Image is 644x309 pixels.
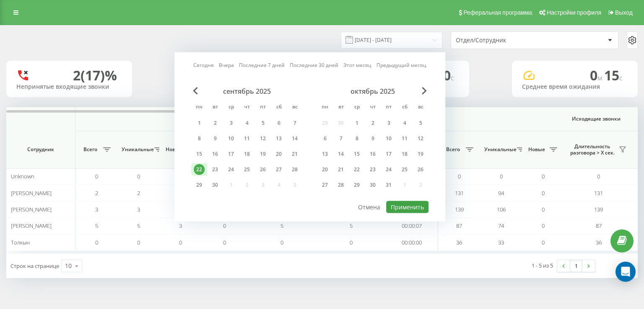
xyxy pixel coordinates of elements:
[500,173,503,180] span: 0
[194,180,205,191] div: 29
[179,239,182,246] span: 0
[604,66,623,84] span: 15
[397,132,413,145] div: сб 11 окт. 2025 г.
[335,133,346,144] div: 7
[239,163,255,176] div: чт 25 сент. 2025 г.
[365,132,381,145] div: чт 9 окт. 2025 г.
[207,132,223,145] div: вт 9 сент. 2025 г.
[95,206,98,213] span: 3
[415,133,426,144] div: 12
[288,101,301,114] abbr: воскресенье
[273,101,285,114] abbr: суббота
[594,189,603,197] span: 131
[413,148,428,160] div: вс 19 окт. 2025 г.
[542,206,545,213] span: 0
[351,164,362,175] div: 22
[241,101,253,114] abbr: четверг
[383,133,394,144] div: 10
[179,222,182,229] span: 3
[367,164,378,175] div: 23
[498,189,504,197] span: 94
[226,164,236,175] div: 24
[137,239,140,246] span: 0
[241,133,252,144] div: 11
[290,61,338,69] a: Последние 30 дней
[349,163,365,176] div: ср 22 окт. 2025 г.
[351,149,362,160] div: 15
[596,222,602,229] span: 87
[422,87,427,95] span: Next Month
[317,132,333,145] div: пн 6 окт. 2025 г.
[333,179,349,191] div: вт 28 окт. 2025 г.
[257,149,268,160] div: 19
[257,101,269,114] abbr: пятница
[367,149,378,160] div: 16
[319,101,331,114] abbr: понедельник
[317,179,333,191] div: пн 27 окт. 2025 г.
[442,146,463,153] span: Всего
[273,133,284,144] div: 13
[399,118,410,129] div: 4
[350,239,353,246] span: 0
[542,222,545,229] span: 0
[194,149,205,160] div: 15
[271,148,287,160] div: сб 20 сент. 2025 г.
[319,164,330,175] div: 20
[399,164,410,175] div: 25
[522,83,628,90] div: Среднее время ожидания
[615,9,633,16] span: Выход
[10,262,59,270] span: Строк на странице
[210,149,221,160] div: 16
[289,133,300,144] div: 14
[137,222,140,229] span: 5
[239,148,255,160] div: чт 18 сент. 2025 г.
[397,163,413,176] div: сб 25 окт. 2025 г.
[365,148,381,160] div: чт 16 окт. 2025 г.
[398,101,411,114] abbr: суббота
[542,239,545,246] span: 0
[191,117,207,129] div: пн 1 сент. 2025 г.
[367,118,378,129] div: 2
[241,149,252,160] div: 18
[597,173,600,180] span: 0
[191,179,207,191] div: пн 29 сент. 2025 г.
[319,149,330,160] div: 13
[289,149,300,160] div: 21
[415,149,426,160] div: 19
[95,189,98,197] span: 2
[568,143,616,156] span: Длительность разговора > Х сек.
[289,118,300,129] div: 7
[80,146,101,153] span: Всего
[194,133,205,144] div: 8
[597,73,604,82] span: м
[542,173,545,180] span: 0
[97,116,416,122] span: Входящие звонки
[273,164,284,175] div: 27
[210,164,221,175] div: 23
[456,37,556,44] div: Отдел/Сотрудник
[317,87,428,95] div: октябрь 2025
[383,149,394,160] div: 17
[353,201,385,213] button: Отмена
[381,163,397,176] div: пт 24 окт. 2025 г.
[226,149,236,160] div: 17
[455,189,464,197] span: 131
[223,132,239,145] div: ср 10 сент. 2025 г.
[223,148,239,160] div: ср 17 сент. 2025 г.
[210,118,221,129] div: 2
[383,180,394,191] div: 31
[443,66,454,84] span: 0
[16,83,122,90] div: Непринятые входящие звонки
[191,87,303,95] div: сентябрь 2025
[397,148,413,160] div: сб 18 окт. 2025 г.
[343,61,371,69] a: Этот месяц
[239,117,255,129] div: чт 4 сент. 2025 г.
[319,180,330,191] div: 27
[365,163,381,176] div: чт 23 окт. 2025 г.
[399,133,410,144] div: 11
[456,222,462,229] span: 87
[415,164,426,175] div: 26
[194,164,205,175] div: 22
[349,117,365,129] div: ср 1 окт. 2025 г.
[191,132,207,145] div: пн 8 сент. 2025 г.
